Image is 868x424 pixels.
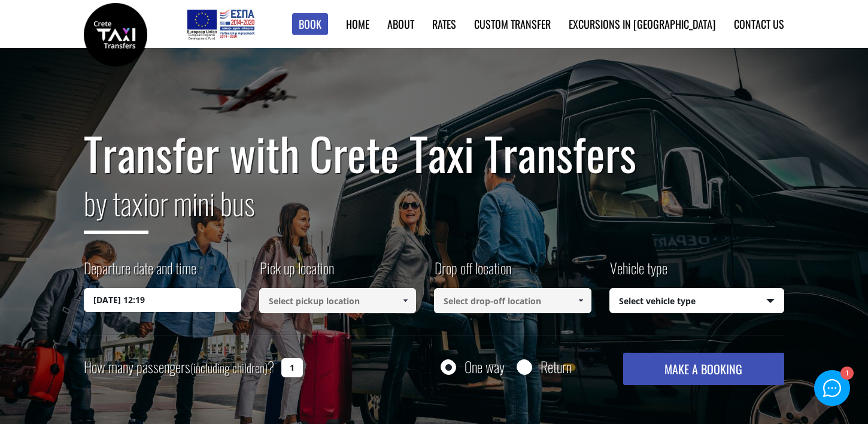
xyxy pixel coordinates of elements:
[541,359,572,374] label: Return
[432,16,456,32] a: Rates
[434,258,511,288] label: Drop off location
[259,258,334,288] label: Pick up location
[84,27,147,40] a: Crete Taxi Transfers | Safe Taxi Transfer Services from to Heraklion Airport, Chania Airport, Ret...
[84,258,196,288] label: Departure date and time
[434,288,591,313] input: Select drop-off location
[570,288,590,313] a: Show All Items
[609,258,667,288] label: Vehicle type
[623,353,784,385] button: MAKE A BOOKING
[185,6,256,42] img: e-bannersEUERDF180X90.jpg
[190,359,268,377] small: (including children)
[84,178,784,243] h2: or mini bus
[84,180,148,234] span: by taxi
[259,288,417,313] input: Select pickup location
[396,288,415,313] a: Show All Items
[84,3,147,66] img: Crete Taxi Transfers | Safe Taxi Transfer Services from to Heraklion Airport, Chania Airport, Ret...
[84,128,784,178] h1: Transfer with Crete Taxi Transfers
[84,353,274,382] label: How many passengers ?
[474,16,551,32] a: Custom Transfer
[387,16,414,32] a: About
[465,359,505,374] label: One way
[569,16,716,32] a: Excursions in [GEOGRAPHIC_DATA]
[734,16,784,32] a: Contact us
[840,368,852,380] div: 1
[346,16,369,32] a: Home
[610,289,784,314] span: Select vehicle type
[292,13,328,35] a: Book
